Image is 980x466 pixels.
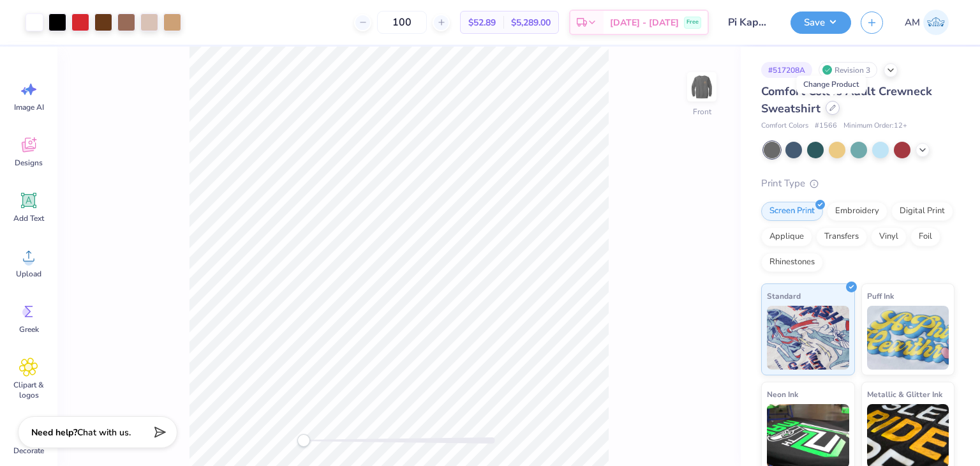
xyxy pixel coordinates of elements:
[867,306,949,370] img: Puff Ink
[891,202,953,221] div: Digital Print
[843,121,907,132] span: Minimum Order: 12 +
[689,74,715,100] img: Front
[905,15,920,30] span: AM
[468,16,496,29] span: $52.89
[13,213,44,223] span: Add Text
[867,387,942,401] span: Metallic & Glitter Ink
[761,121,808,132] span: Comfort Colors
[827,202,887,221] div: Embroidery
[767,289,801,303] span: Standard
[687,18,699,27] span: Free
[761,176,954,191] div: Print Type
[19,324,39,334] span: Greek
[899,10,954,35] a: AM
[910,227,940,246] div: Foil
[791,11,851,34] button: Save
[815,121,837,132] span: # 1566
[16,269,41,279] span: Upload
[923,10,949,35] img: Abhinav Mohan
[819,62,877,78] div: Revision 3
[761,202,823,221] div: Screen Print
[761,253,823,272] div: Rhinestones
[511,16,551,29] span: $5,289.00
[77,426,131,439] span: Chat with us.
[693,106,711,117] div: Front
[8,380,50,400] span: Clipart & logos
[761,62,812,78] div: # 517208A
[767,306,849,370] img: Standard
[610,16,679,29] span: [DATE] - [DATE]
[871,227,907,246] div: Vinyl
[13,446,44,456] span: Decorate
[761,84,932,116] span: Comfort Colors Adult Crewneck Sweatshirt
[15,158,43,168] span: Designs
[867,289,894,303] span: Puff Ink
[377,11,427,34] input: – –
[816,227,867,246] div: Transfers
[761,227,812,246] div: Applique
[796,75,866,93] div: Change Product
[31,426,77,439] strong: Need help?
[767,387,798,401] span: Neon Ink
[14,102,44,112] span: Image AI
[297,434,310,447] div: Accessibility label
[718,10,781,35] input: Untitled Design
